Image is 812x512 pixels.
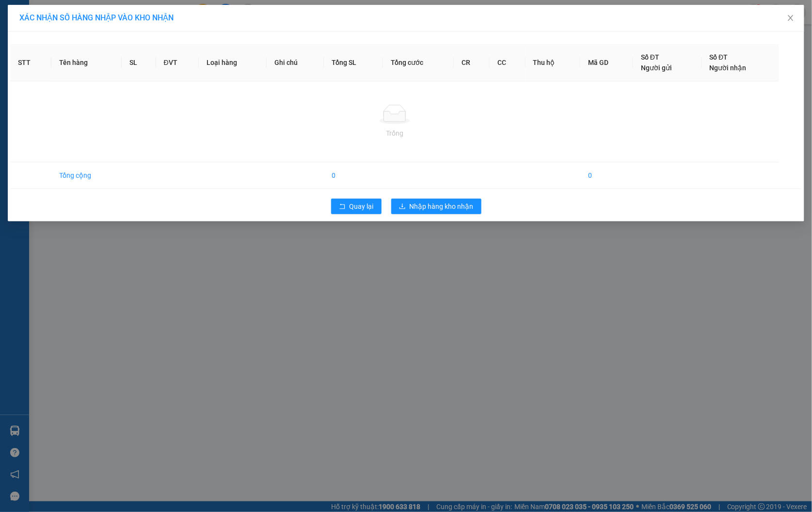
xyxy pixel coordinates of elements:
[19,13,174,22] span: XÁC NHẬN SỐ HÀNG NHẬP VÀO KHO NHẬN
[525,44,580,81] th: Thu hộ
[51,44,121,81] th: Tên hàng
[710,53,728,61] span: Số ĐT
[641,53,659,61] span: Số ĐT
[454,44,490,81] th: CR
[641,64,672,72] span: Người gửi
[101,65,159,75] span: LH1309250348
[51,162,121,189] td: Tổng cộng
[199,44,267,81] th: Loại hàng
[399,203,406,211] span: download
[339,203,346,211] span: rollback
[391,199,481,214] button: downloadNhập hàng kho nhận
[15,42,98,76] span: Chuyển phát nhanh: [GEOGRAPHIC_DATA] - [GEOGRAPHIC_DATA]
[17,8,96,39] strong: CÔNG TY TNHH DỊCH VỤ DU LỊCH THỜI ĐẠI
[267,44,324,81] th: Ghi chú
[490,44,525,81] th: CC
[787,14,795,22] span: close
[122,44,156,81] th: SL
[383,44,454,81] th: Tổng cước
[350,201,374,212] span: Quay lại
[410,201,474,212] span: Nhập hàng kho nhận
[580,44,633,81] th: Mã GD
[777,5,804,32] button: Close
[710,64,747,72] span: Người nhận
[156,44,199,81] th: ĐVT
[5,34,11,84] img: logo
[331,199,382,214] button: rollbackQuay lại
[324,44,383,81] th: Tổng SL
[324,162,383,189] td: 0
[580,162,633,189] td: 0
[18,128,771,139] div: Trống
[10,44,51,81] th: STT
